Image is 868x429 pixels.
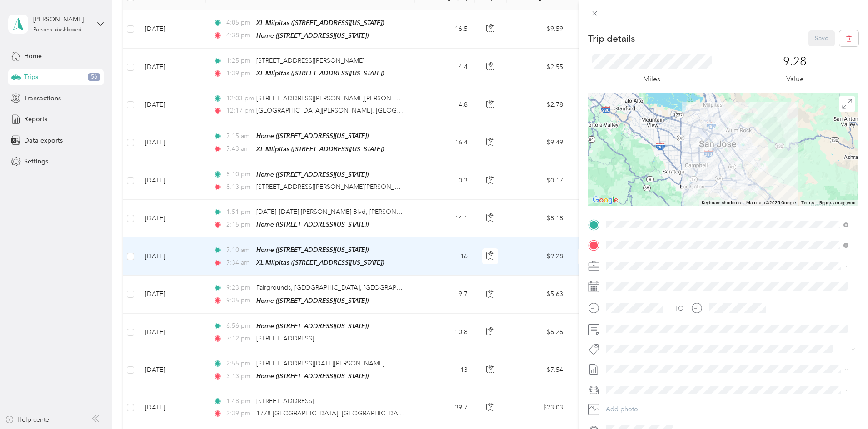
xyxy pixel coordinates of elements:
button: Keyboard shortcuts [702,200,741,206]
iframe: Everlance-gr Chat Button Frame [817,378,868,429]
a: Terms (opens in new tab) [801,200,814,205]
span: Map data ©2025 Google [746,200,796,205]
p: 9.28 [783,54,807,69]
div: TO [674,304,683,313]
p: Miles [643,74,660,85]
p: Trip details [588,32,635,45]
a: Report a map error [819,200,856,205]
p: Value [786,74,804,85]
button: Add photo [603,403,858,416]
a: Open this area in Google Maps (opens a new window) [590,194,620,206]
img: Google [590,194,620,206]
